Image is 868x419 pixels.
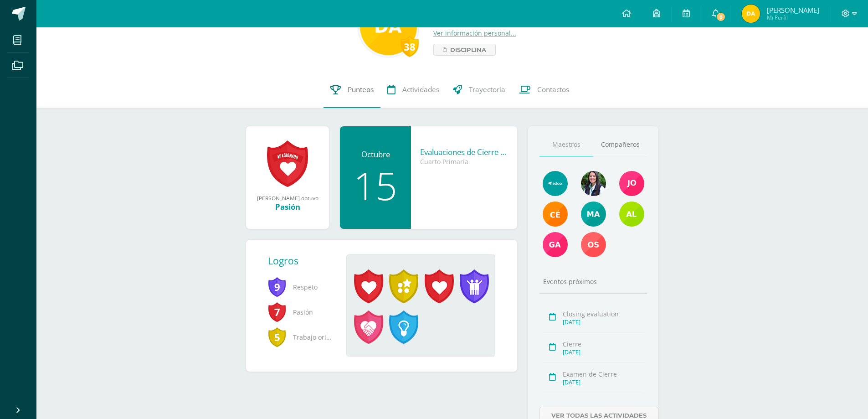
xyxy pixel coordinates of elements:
span: Disciplina [450,44,486,55]
a: Contactos [512,72,576,108]
div: Cuarto Primaria [420,157,508,166]
span: 9 [268,276,286,297]
img: dae3cb812d744fd44f71dc38f1de8a02.png [581,202,606,227]
a: Maestros [539,133,593,156]
span: 8 [716,12,726,22]
span: Mi Perfil [767,14,819,21]
img: 70cc21b8d61c418a4b6ede52432d9ed3.png [543,232,568,257]
img: da6272e57f3de7119ddcbb64cb0effc0.png [619,171,644,196]
a: Disciplina [433,44,496,56]
div: Cierre [563,340,644,348]
div: Evaluaciones de Cierre PRIMARIA y SECUNDARIA - ASISTENCIA IMPRESCINDIBLE [420,147,508,157]
a: Trayectoria [446,72,512,108]
div: Examen de Cierre [563,370,644,378]
a: Punteos [324,72,380,108]
img: 8ef08b6ac3b6f0f44f195b2b5e7ed773.png [581,171,606,196]
a: Compañeros [593,133,647,156]
span: Actividades [402,85,439,94]
div: [DATE] [563,378,644,386]
a: Ver información personal... [433,29,516,37]
div: Logros [268,254,339,267]
a: Actividades [380,72,446,108]
span: [PERSON_NAME] [767,5,819,15]
img: 9fe7580334846c559dff5945f0b8902e.png [543,202,568,227]
img: ee938a28e177a3a54d4141a9d3cbdf0a.png [581,232,606,257]
span: Pasión [268,300,332,325]
div: [DATE] [563,318,644,326]
div: Closing evaluation [563,310,644,318]
div: Eventos próximos [539,277,647,286]
div: [DATE] [563,348,644,356]
img: a5b319908f6460bee3aa1a56645396b9.png [619,202,644,227]
div: [PERSON_NAME] obtuvo [255,194,320,202]
span: Trayectoria [469,85,505,94]
span: 7 [268,301,286,322]
div: Pasión [255,202,320,212]
div: 38 [401,36,419,57]
span: Respeto [268,274,332,300]
span: 5 [268,326,286,347]
img: e13555400e539d49a325e37c8b84e82e.png [543,171,568,196]
div: 15 [349,166,402,205]
span: Contactos [537,85,569,94]
img: 375975c282b890254048544a2628109c.png [742,5,760,23]
span: Punteos [348,85,374,94]
div: Octubre [349,149,402,160]
span: Trabajo original [268,325,332,350]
